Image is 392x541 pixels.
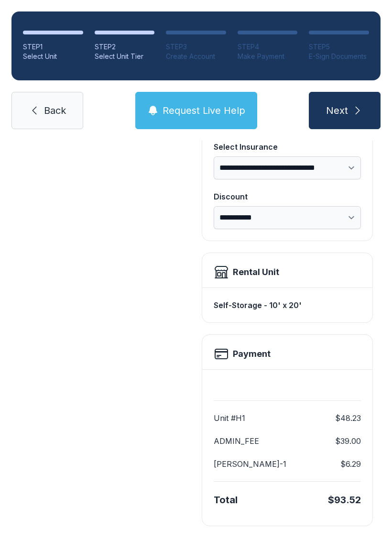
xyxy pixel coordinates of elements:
[166,42,226,52] div: STEP 3
[326,104,348,117] span: Next
[166,52,226,61] div: Create Account
[214,206,361,229] select: Discount
[95,42,155,52] div: STEP 2
[214,156,361,179] select: Select Insurance
[214,493,238,507] div: Total
[95,52,155,61] div: Select Unit Tier
[328,493,361,507] div: $93.52
[233,347,271,361] h2: Payment
[309,42,369,52] div: STEP 5
[335,435,361,447] dd: $39.00
[233,265,279,279] div: Rental Unit
[214,412,245,424] dt: Unit #H1
[214,296,361,315] div: Self-Storage - 10' x 20'
[44,104,66,117] span: Back
[238,42,298,52] div: STEP 4
[23,52,83,61] div: Select Unit
[214,435,259,447] dt: ADMIN_FEE
[163,104,245,117] span: Request Live Help
[309,52,369,61] div: E-Sign Documents
[214,458,286,470] dt: [PERSON_NAME]-1
[23,42,83,52] div: STEP 1
[340,458,361,470] dd: $6.29
[238,52,298,61] div: Make Payment
[335,412,361,424] dd: $48.23
[214,191,361,202] div: Discount
[214,141,361,153] div: Select Insurance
